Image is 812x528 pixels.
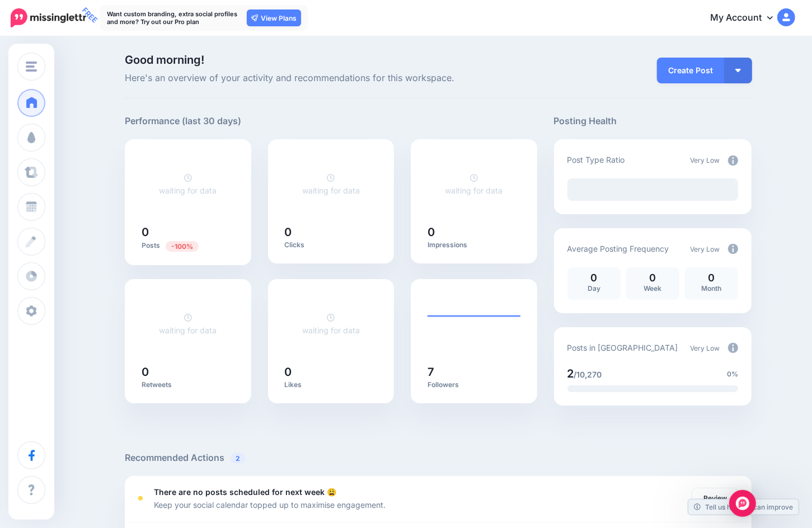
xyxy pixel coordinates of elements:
p: Clicks [285,241,378,249]
h5: 0 [142,227,234,238]
h5: Posting Health [554,114,752,128]
h5: 0 [285,227,378,238]
img: info-circle-grey.png [728,343,738,353]
p: Followers [428,380,520,389]
span: Here's an overview of your activity and recommendations for this workspace. [125,71,537,86]
a: waiting for data [445,173,503,195]
div: <div class='status-dot small red margin-right'></div>Error [138,496,143,501]
span: Day [588,284,600,293]
p: 0 [632,273,674,283]
span: Very Low [690,344,720,352]
p: Posts in [GEOGRAPHIC_DATA] [567,341,678,354]
span: FREE [78,4,101,27]
span: Good morning! [125,53,204,67]
a: View Plans [247,10,301,26]
a: waiting for data [302,173,360,195]
span: 2 [230,453,246,464]
a: Tell us how we can improve [688,499,799,515]
span: /10,270 [574,370,602,379]
h5: Recommended Actions [125,451,752,465]
span: 2 [567,367,574,380]
span: Very Low [690,245,720,253]
a: waiting for data [302,313,360,335]
p: Likes [285,380,378,389]
p: Retweets [142,380,234,389]
h5: 0 [428,227,520,238]
a: Create Post [657,58,724,83]
span: Month [701,284,721,293]
div: Open Intercom Messenger [729,490,756,517]
a: FREE [11,6,86,30]
p: Average Posting Frequency [567,242,669,255]
a: waiting for data [159,173,217,195]
p: Impressions [428,241,520,249]
span: 0% [727,369,738,380]
p: Post Type Ratio [567,153,625,166]
p: 0 [573,273,615,283]
img: info-circle-grey.png [728,155,738,166]
span: Week [644,284,661,293]
p: Keep your social calendar topped up to maximise engagement. [154,498,386,511]
h5: 7 [428,366,520,378]
img: Missinglettr [11,8,86,27]
a: Review [692,488,738,508]
p: 0 [691,273,733,283]
img: info-circle-grey.png [728,244,738,254]
p: Want custom branding, extra social profiles and more? Try out our Pro plan [107,10,241,26]
p: Posts [142,241,234,251]
h5: Performance (last 30 days) [125,114,241,128]
h5: 0 [285,366,378,378]
img: arrow-down-white.png [735,69,741,72]
img: menu.png [26,62,37,72]
span: Previous period: 1 [166,241,199,252]
b: There are no posts scheduled for next week 😩 [154,487,336,497]
a: waiting for data [159,313,217,335]
h5: 0 [142,366,234,378]
span: Very Low [690,156,720,164]
a: My Account [699,4,795,32]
